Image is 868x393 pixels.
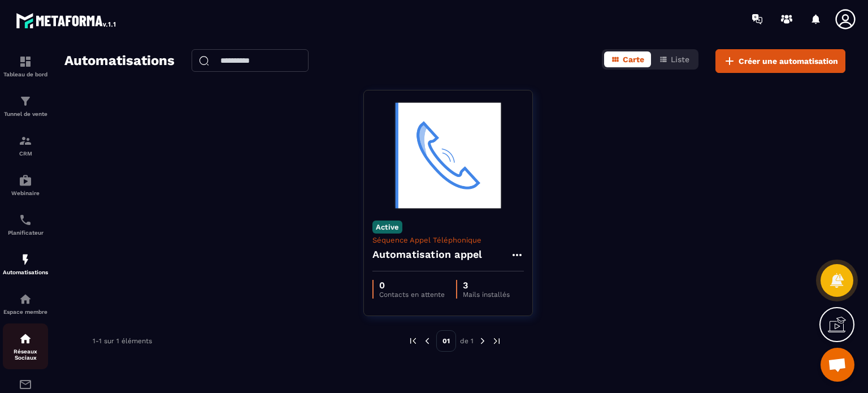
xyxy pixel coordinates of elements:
a: automationsautomationsWebinaire [3,165,48,205]
a: formationformationTunnel de vente [3,86,48,126]
p: de 1 [460,336,474,346]
img: next [478,336,488,346]
p: Planificateur [3,230,48,236]
p: Tableau de bord [3,71,48,77]
p: Active [372,221,402,234]
img: formation [19,55,32,68]
p: 1-1 sur 1 éléments [93,337,152,345]
a: automationsautomationsEspace membre [3,284,48,323]
button: Créer une automatisation [715,49,845,73]
img: email [19,378,32,391]
img: automations [19,174,32,187]
img: prev [422,336,432,346]
img: formation [19,94,32,108]
a: Ouvrir le chat [821,348,854,382]
img: formation [19,134,32,148]
p: Webinaire [3,190,48,196]
p: Mails installés [463,291,510,299]
img: prev [408,336,418,346]
a: formationformationTableau de bord [3,46,48,86]
p: Espace membre [3,309,48,315]
button: Carte [604,51,651,67]
p: Séquence Appel Téléphonique [372,236,524,244]
a: social-networksocial-networkRéseaux Sociaux [3,323,48,369]
h2: Automatisations [64,49,175,73]
a: schedulerschedulerPlanificateur [3,205,48,244]
span: Créer une automatisation [739,55,838,67]
a: formationformationCRM [3,126,48,165]
p: 01 [436,330,456,352]
img: automations [19,292,32,306]
p: Contacts en attente [379,291,445,299]
p: Automatisations [3,269,48,275]
a: automationsautomationsAutomatisations [3,244,48,284]
img: social-network [19,332,32,346]
img: automation-background [372,99,524,212]
p: Tunnel de vente [3,111,48,117]
p: Réseaux Sociaux [3,348,48,361]
p: CRM [3,150,48,157]
button: Liste [652,51,696,67]
img: next [492,336,502,346]
img: logo [16,10,118,31]
h4: Automatisation appel [372,247,483,262]
span: Liste [671,55,689,64]
img: automations [19,253,32,266]
p: 0 [379,280,445,291]
span: Carte [623,55,644,64]
img: scheduler [19,213,32,227]
p: 3 [463,280,510,291]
